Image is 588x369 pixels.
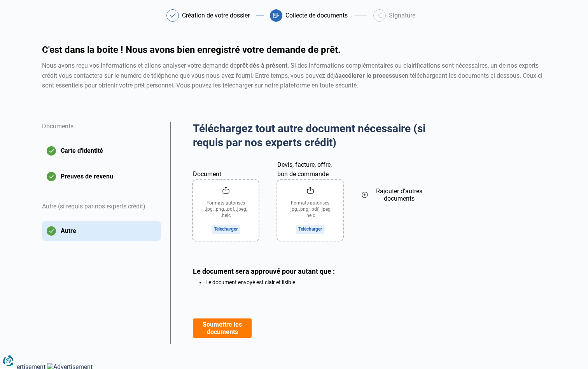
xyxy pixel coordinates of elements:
[362,159,427,231] button: Rajouter d'autres documents
[42,141,161,161] button: Carte d'identité
[42,45,546,54] h1: C'est dans la boite ! Nous avons bien enregistré votre demande de prêt.
[42,192,161,221] div: Autre (si requis par nos experts crédit)
[389,12,415,19] div: Signature
[277,159,343,179] label: Devis, facture, offre, bon de commande
[285,12,348,19] div: Collecte de documents
[193,267,427,275] div: Le document sera approuvé pour autant que :
[193,318,252,338] button: Soumettre les documents
[371,187,427,202] span: Rajouter d'autres documents
[193,159,259,179] label: Document
[42,122,161,141] div: Documents
[236,62,287,69] strong: prêt dès à présent
[42,61,546,91] div: Nous avons reçu vos informations et allons analyser votre demande de . Si des informations complé...
[182,12,250,19] div: Création de votre dossier
[338,72,402,79] strong: accélerer le processus
[42,221,161,241] button: Autre
[205,279,427,285] li: Le document envoyé est clair et lisible
[193,122,427,150] h2: Téléchargez tout autre document nécessaire (si requis par nos experts crédit)
[42,167,161,186] button: Preuves de revenu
